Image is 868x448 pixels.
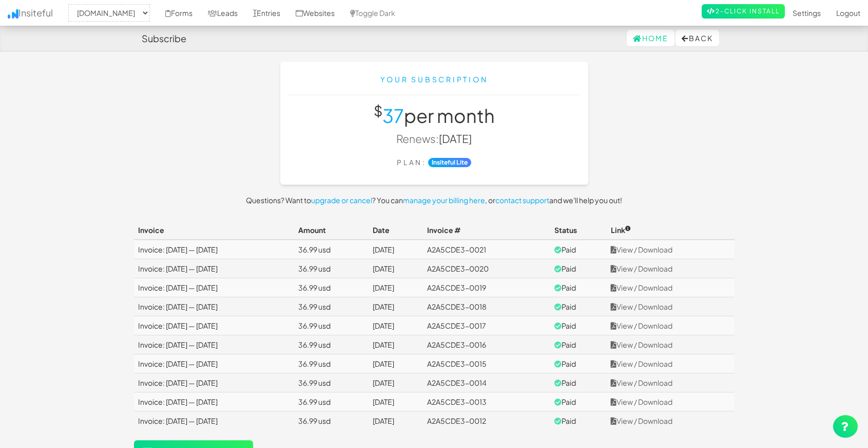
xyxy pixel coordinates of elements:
[611,416,672,425] a: View / Download
[294,240,368,259] td: 36.99 usd
[369,335,423,354] td: [DATE]
[396,132,439,146] span: Renews:
[550,221,607,240] th: Status
[611,321,672,330] a: View / Download
[550,297,607,316] td: Paid
[311,195,372,205] a: upgrade or cancel
[134,297,295,316] td: Invoice: [DATE] — [DATE]
[369,373,423,392] td: [DATE]
[397,158,426,167] small: Plan:
[627,30,674,46] a: Home
[550,259,607,278] td: Paid
[550,373,607,392] td: Paid
[369,240,423,259] td: [DATE]
[423,392,551,411] td: A2A5CDE3-0013
[369,354,423,373] td: [DATE]
[550,240,607,259] td: Paid
[423,240,551,259] td: A2A5CDE3-0021
[134,195,735,205] p: Questions? Want to ? You can , or and we'll help you out!
[611,245,672,254] a: View / Download
[550,278,607,297] td: Paid
[369,411,423,431] td: [DATE]
[550,354,607,373] td: Paid
[369,259,423,278] td: [DATE]
[428,158,471,167] strong: Insiteful Lite
[369,297,423,316] td: [DATE]
[403,195,485,205] a: manage your billing here
[550,316,607,335] td: Paid
[550,392,607,411] td: Paid
[423,354,551,373] td: A2A5CDE3-0015
[134,392,295,411] td: Invoice: [DATE] — [DATE]
[611,302,672,311] a: View / Download
[134,411,295,431] td: Invoice: [DATE] — [DATE]
[611,378,672,387] a: View / Download
[611,264,672,273] a: View / Download
[369,316,423,335] td: [DATE]
[611,397,672,406] a: View / Download
[550,411,607,431] td: Paid
[423,316,551,335] td: A2A5CDE3-0017
[294,278,368,297] td: 36.99 usd
[423,221,551,240] th: Invoice #
[134,221,295,240] th: Invoice
[134,259,295,278] td: Invoice: [DATE] — [DATE]
[550,335,607,354] td: Paid
[288,105,581,126] h1: per month
[611,283,672,292] a: View / Download
[294,354,368,373] td: 36.99 usd
[369,221,423,240] th: Date
[702,4,785,19] a: 2-Click Install
[288,131,581,146] p: [DATE]
[8,9,18,19] img: icon.png
[134,316,295,335] td: Invoice: [DATE] — [DATE]
[134,354,295,373] td: Invoice: [DATE] — [DATE]
[294,259,368,278] td: 36.99 usd
[369,278,423,297] td: [DATE]
[611,340,672,349] a: View / Download
[423,278,551,297] td: A2A5CDE3-0019
[423,297,551,316] td: A2A5CDE3-0018
[134,373,295,392] td: Invoice: [DATE] — [DATE]
[374,102,382,119] sup: $
[294,373,368,392] td: 36.99 usd
[423,373,551,392] td: A2A5CDE3-0014
[423,259,551,278] td: A2A5CDE3-0020
[611,225,631,235] span: Link
[382,104,404,127] span: 37
[134,335,295,354] td: Invoice: [DATE] — [DATE]
[611,359,672,368] a: View / Download
[369,392,423,411] td: [DATE]
[142,33,186,44] h4: Subscribe
[423,411,551,431] td: A2A5CDE3-0012
[288,74,581,84] div: Your Subscription
[294,335,368,354] td: 36.99 usd
[676,30,719,46] button: Back
[294,411,368,431] td: 36.99 usd
[423,335,551,354] td: A2A5CDE3-0016
[134,278,295,297] td: Invoice: [DATE] — [DATE]
[134,240,295,259] td: Invoice: [DATE] — [DATE]
[495,195,549,205] a: contact support
[294,297,368,316] td: 36.99 usd
[294,221,368,240] th: Amount
[294,392,368,411] td: 36.99 usd
[294,316,368,335] td: 36.99 usd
